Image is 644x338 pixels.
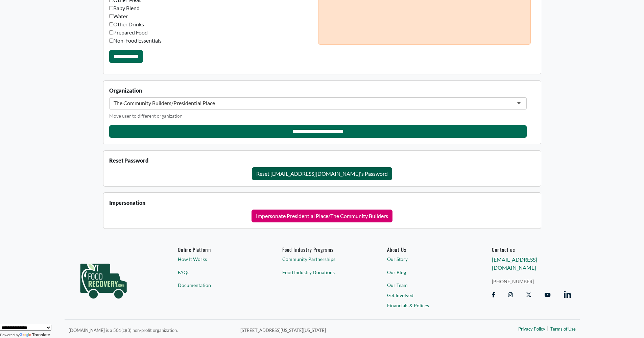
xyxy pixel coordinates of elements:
small: Move user to different organization [109,113,183,119]
input: Water [109,14,113,18]
img: Google Translate [20,333,32,338]
label: Non-Food Essentials [109,37,162,45]
label: Reset Password [109,156,148,165]
a: How It Works [178,256,257,263]
input: Non-Food Essentials [109,39,113,43]
label: Other Drinks [109,20,144,28]
h6: Online Platform [178,246,257,252]
div: The Community Builders/Presidential Place [114,100,215,106]
input: Prepared Food [109,30,113,34]
a: Financials & Polices [387,302,466,309]
input: Baby Blend [109,6,113,10]
a: [EMAIL_ADDRESS][DOMAIN_NAME] [492,256,537,271]
label: Water [109,12,128,20]
a: Our Story [387,256,466,263]
a: Food Industry Donations [282,269,361,276]
a: Get Involved [387,292,466,299]
a: Our Team [387,282,466,289]
label: Prepared Food [109,28,148,37]
a: [PHONE_NUMBER] [492,278,571,285]
label: Organization [109,87,142,95]
a: FAQs [178,269,257,276]
label: Impersonation [109,199,145,207]
h6: Contact us [492,246,571,252]
a: Community Partnerships [282,256,361,263]
input: Other Drinks [109,22,113,26]
a: Documentation [178,282,257,289]
a: Translate [20,333,50,337]
h6: Food Industry Programs [282,246,361,252]
label: Baby Blend [109,4,140,12]
button: Reset [EMAIL_ADDRESS][DOMAIN_NAME]'s Password [252,167,392,180]
a: Our Blog [387,269,466,276]
img: food_recovery_green_logo-76242d7a27de7ed26b67be613a865d9c9037ba317089b267e0515145e5e51427.png [73,246,134,311]
button: Impersonate Presidential Place/The Community Builders [252,210,392,222]
a: About Us [387,246,466,252]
